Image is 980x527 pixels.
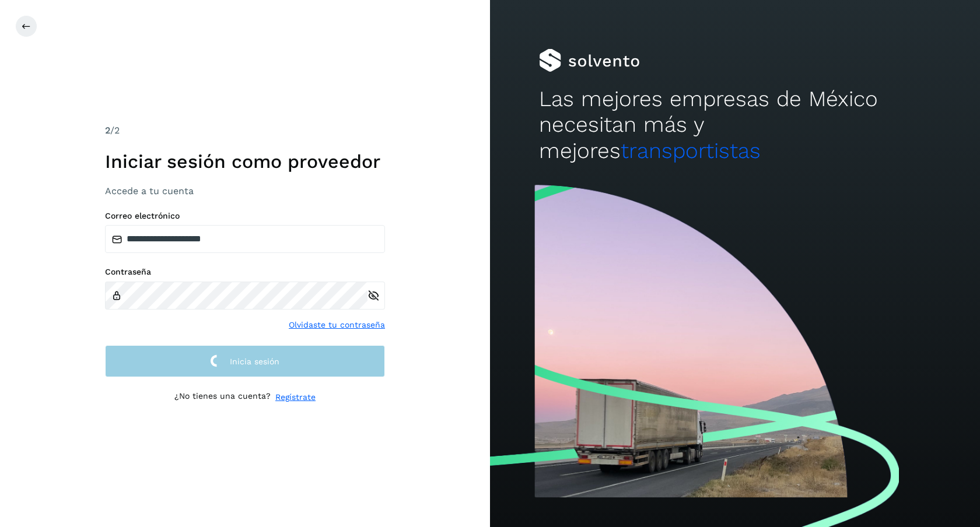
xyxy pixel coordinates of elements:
[105,150,385,173] h1: Iniciar sesión como proveedor
[105,125,110,136] span: 2
[105,267,385,277] label: Contraseña
[105,185,385,196] h3: Accede a tu cuenta
[105,124,385,138] div: /2
[230,357,279,366] span: Inicia sesión
[105,345,385,377] button: Inicia sesión
[105,211,385,221] label: Correo electrónico
[539,86,931,164] h2: Las mejores empresas de México necesitan más y mejores
[275,391,316,403] a: Regístrate
[289,319,385,331] a: Olvidaste tu contraseña
[621,138,761,163] span: transportistas
[174,391,271,403] p: ¿No tienes una cuenta?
